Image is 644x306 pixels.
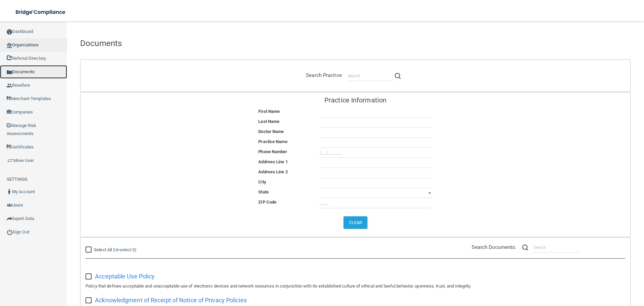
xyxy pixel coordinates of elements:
[7,189,12,194] img: ic_user_dark.df1a06c3.png
[320,198,432,208] input: _____
[258,119,279,124] b: Last Name
[258,109,280,114] b: First Name
[258,200,276,205] b: ZIP Code
[7,175,28,183] label: SETTINGS
[258,129,284,134] b: Doctor Name
[528,258,636,285] iframe: Drift Widget Chat Controller
[258,139,287,144] b: Practice Name
[80,39,631,48] h4: Documents
[7,229,13,235] img: ic_power_dark.7ecde6b1.png
[94,247,112,252] span: Select All
[258,169,287,174] b: Address Line 2
[113,247,137,252] a: (Unselect 0)
[258,159,287,164] b: Address Line 1
[472,244,516,250] span: Search Documents:
[258,179,266,184] b: City
[348,71,394,81] input: Search
[395,73,401,79] img: ic-search.3b580494.png
[86,247,93,253] input: Select All (Unselect 0)
[7,203,12,208] img: icon-users.e205127d.png
[7,157,13,164] img: briefcase.64adab9b.png
[258,189,269,194] b: State
[95,297,247,304] span: Acknowledgment of Receipt of Notice of Privacy Policies
[7,29,12,35] img: ic_dashboard_dark.d01f4a41.png
[522,245,528,251] img: ic-search.3b580494.png
[95,273,155,280] span: Acceptable Use Policy
[258,149,287,154] b: Phone Number
[86,282,625,290] p: Policy that defines acceptable and unacceptable use of electronic devices and network resources i...
[233,96,478,104] h5: Practice Information
[7,216,12,221] img: icon-export.b9366987.png
[7,43,12,48] img: organization-icon.f8decf85.png
[306,72,342,78] span: Search Practice
[320,148,432,158] input: (___) ___-____
[343,216,368,229] button: CLEAR
[7,70,12,75] img: icon-documents.8dae5593.png
[7,83,12,88] img: ic_reseller.de258add.png
[533,243,579,253] input: Search
[10,5,72,19] img: bridge_compliance_login_screen.278c3ca4.svg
